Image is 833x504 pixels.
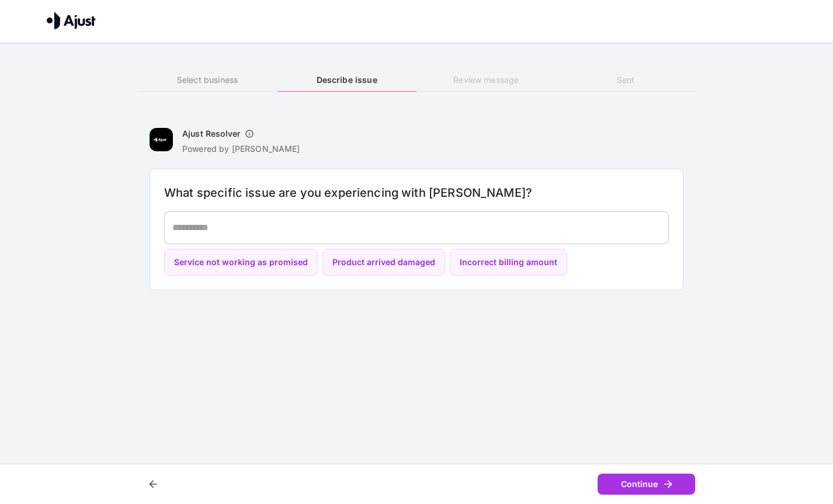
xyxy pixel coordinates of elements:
[277,74,416,86] h6: Describe issue
[164,183,669,202] h6: What specific issue are you experiencing with [PERSON_NAME]?
[138,74,277,86] h6: Select business
[598,474,695,495] button: Continue
[322,249,445,276] button: Product arrived damaged
[164,249,318,276] button: Service not working as promised
[47,12,96,29] img: Ajust
[556,74,695,86] h6: Sent
[150,128,173,151] img: Ajust
[182,143,300,155] p: Powered by [PERSON_NAME]
[182,128,240,140] h6: Ajust Resolver
[416,74,556,86] h6: Review message
[450,249,567,276] button: Incorrect billing amount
